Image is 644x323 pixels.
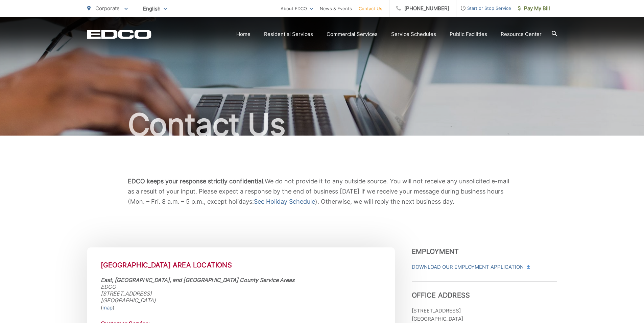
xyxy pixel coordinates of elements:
[95,5,120,12] span: Corporate
[391,30,436,38] a: Service Schedules
[327,30,378,38] a: Commercial Services
[254,197,315,207] a: See Holiday Schedule
[102,304,113,312] a: map
[359,4,382,13] a: Contact Us
[281,4,313,13] a: About EDCO
[128,178,265,185] b: EDCO keeps your response strictly confidential.
[412,307,557,323] p: [STREET_ADDRESS] [GEOGRAPHIC_DATA]
[264,30,313,38] a: Residential Services
[412,281,557,299] h3: Office Address
[501,30,542,38] a: Resource Center
[101,277,294,283] strong: East, [GEOGRAPHIC_DATA], and [GEOGRAPHIC_DATA] County Service Areas
[101,277,381,304] address: EDCO [STREET_ADDRESS] [GEOGRAPHIC_DATA]
[320,4,352,13] a: News & Events
[128,176,517,207] p: We do not provide it to any outside source. You will not receive any unsolicited e-mail as a resu...
[412,263,529,271] a: Download Our Employment Application
[236,30,251,38] a: Home
[87,108,557,142] h1: Contact Us
[138,3,172,15] span: English
[101,304,381,312] p: ( )
[412,247,557,256] h3: Employment
[518,4,550,13] span: Pay My Bill
[450,30,487,38] a: Public Facilities
[87,29,151,39] a: EDCD logo. Return to the homepage.
[101,261,381,269] h2: [GEOGRAPHIC_DATA] Area Locations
